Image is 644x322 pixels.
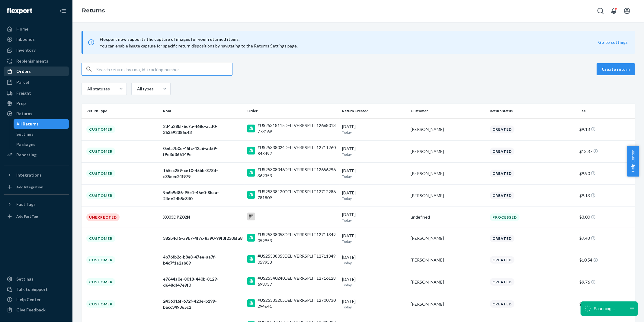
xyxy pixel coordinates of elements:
div: Created [490,278,514,286]
div: Customer [86,256,115,264]
a: Replenishments [4,56,69,66]
div: Add Fast Tag [16,214,38,219]
div: [DATE] [342,212,406,223]
a: Packages [14,140,69,149]
button: Fast Tags [4,200,69,209]
button: Integrations [4,170,69,180]
p: Today [342,304,406,310]
div: [DATE] [342,298,406,310]
button: Create return [597,63,635,75]
a: Orders [4,67,69,76]
div: Created [490,125,514,133]
span: Flexport now supports the capture of images for your returned items. [100,36,598,43]
button: Open account menu [621,5,633,17]
div: Created [490,235,514,242]
p: Today [342,152,406,157]
div: [PERSON_NAME] [411,235,485,241]
a: All Returns [14,119,69,129]
td: $10.54 [577,249,635,271]
div: Talk to Support [16,286,48,292]
div: [PERSON_NAME] [411,193,485,199]
div: [DATE] [342,233,406,244]
div: Give Feedback [16,307,46,313]
div: Returns [16,111,32,117]
span: You can enable image capture for specific return dispositions by navigating to the Returns Settin... [100,43,298,48]
div: Customer [86,148,115,155]
th: Return status [487,104,577,118]
td: $9.90 [577,162,635,184]
div: 9b6b9d86-95e1-46e0-8baa-24de2db5c840 [163,190,242,202]
div: 2436316f-672f-423e-b199-bacc349365c2 [163,298,242,310]
div: Settings [16,276,34,282]
div: Created [490,148,514,155]
div: Reporting [16,152,37,158]
a: Returns [82,7,105,14]
div: Replenishments [16,58,48,64]
div: X003DPZ02N [163,214,242,220]
div: [DATE] [342,124,406,135]
div: [PERSON_NAME] [411,301,485,307]
div: 0e6a7b0e-45fc-42a6-ad59-f9e3d366149e [163,145,242,158]
div: [DATE] [342,190,406,201]
div: [PERSON_NAME] [411,257,485,263]
div: Created [490,170,514,177]
div: Orders [16,68,31,74]
td: $13.37 [577,140,635,162]
div: Packages [17,141,36,148]
a: Settings [4,274,69,284]
p: Today [342,239,406,244]
div: [DATE] [342,146,406,157]
a: Freight [4,88,69,98]
p: Today [342,196,406,201]
div: [DATE] [342,168,406,179]
ol: breadcrumbs [77,2,110,20]
a: Talk to Support [4,285,69,294]
div: Freight [16,90,31,96]
div: undefined [411,214,485,220]
div: #US25338420DELIVERRSPLIT12712286781809 [258,189,337,201]
a: Home [4,24,69,34]
div: Add Integration [16,184,43,190]
div: 2d4a28bf-6c7a-468c-acd0-363592386c43 [163,123,242,135]
img: Flexport logo [7,8,32,14]
a: Reporting [4,150,69,160]
div: Parcel [16,79,29,85]
button: Help Center [627,146,639,177]
div: Customer [86,235,115,242]
td: $3.00 [577,207,635,228]
p: Today [342,130,406,135]
p: Today [342,282,406,288]
button: Close Navigation [57,5,69,17]
div: #US25333205DELIVERRSPLIT12700730294641 [258,297,337,309]
th: Return Type [82,104,161,118]
div: [DATE] [342,254,406,265]
div: #US25338053DELIVERRSPLIT12711349059953 [258,232,337,244]
div: Unexpected [86,213,120,221]
div: Fast Tags [16,201,36,207]
div: All statuses [87,86,109,92]
input: Search returns by rma, id, tracking number [96,63,232,75]
div: Inbounds [16,36,35,42]
div: [PERSON_NAME] [411,171,485,177]
div: #US25338053DELIVERRSPLIT12711349059953 [258,253,337,265]
div: #US25308046DELIVERRSPLIT12656296362353 [258,167,337,179]
div: Help Center [16,297,41,303]
p: Today [342,218,406,223]
div: Customer [86,170,115,177]
div: 4b76fb2c-b8e8-47ee-aa7f-b4c7f1a2ab89 [163,254,242,266]
div: [DATE] [342,276,406,288]
div: Home [16,26,28,32]
th: Customer [408,104,487,118]
button: Give Feedback [4,305,69,315]
div: Integrations [16,172,42,178]
td: $10.74 [577,293,635,315]
td: $9.13 [577,184,635,207]
div: [PERSON_NAME] [411,148,485,154]
div: Created [490,256,514,264]
th: Order [245,104,340,118]
div: Customer [86,278,115,286]
button: Go to settings [598,39,628,45]
div: #US25338024DELIVERRSPLIT12711260848497 [258,145,337,157]
a: Returns [4,109,69,119]
div: Processed [490,213,520,221]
